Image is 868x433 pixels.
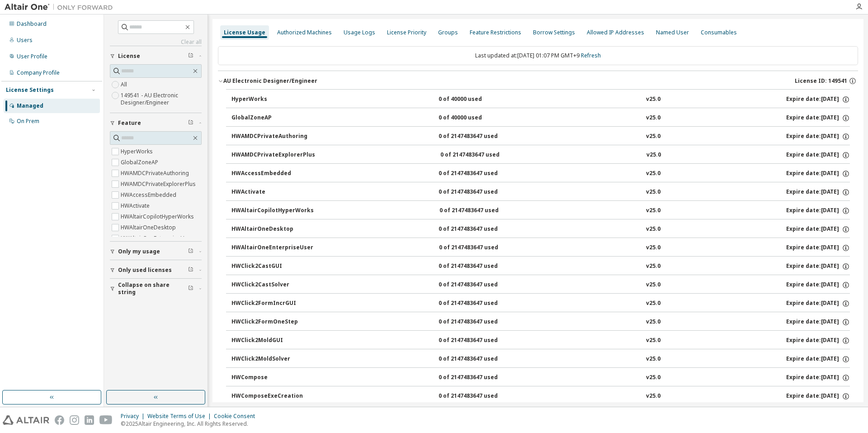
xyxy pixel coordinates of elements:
label: 149541 - AU Electronic Designer/Engineer [121,90,202,108]
div: GlobalZoneAP [231,114,313,122]
div: Expire date: [DATE] [786,300,850,308]
div: HWClick2MoldSolver [231,355,313,363]
div: 0 of 2147483647 used [440,151,522,159]
div: v25.0 [646,207,660,215]
img: Altair One [5,3,118,12]
button: AU Electronic Designer/EngineerLicense ID: 149541 [218,71,858,91]
div: v25.0 [646,262,660,271]
div: Privacy [121,413,147,420]
div: Expire date: [DATE] [786,374,850,382]
div: 0 of 2147483647 used [439,355,520,363]
div: Users [17,37,33,44]
div: License Usage [224,29,265,36]
span: Only used licenses [118,266,172,274]
div: Expire date: [DATE] [786,337,850,345]
div: 0 of 2147483647 used [439,300,520,308]
div: 0 of 2147483647 used [439,374,520,382]
div: Cookie Consent [214,413,260,420]
img: instagram.svg [70,415,79,425]
div: HWComposeExeCreation [231,392,313,400]
button: HWAltairCopilotHyperWorks0 of 2147483647 usedv25.0Expire date:[DATE] [231,201,850,221]
button: HWComposeExeCreation0 of 2147483647 usedv25.0Expire date:[DATE] [231,386,850,406]
div: HWClick2CastGUI [231,262,313,271]
label: HWActivate [121,200,151,211]
div: HWCompose [231,374,313,382]
div: License Settings [6,86,54,94]
div: Expire date: [DATE] [786,244,850,252]
button: HWAltairOneDesktop0 of 2147483647 usedv25.0Expire date:[DATE] [231,219,850,239]
div: v25.0 [646,337,660,345]
button: HWClick2MoldSolver0 of 2147483647 usedv25.0Expire date:[DATE] [231,349,850,369]
div: v25.0 [646,114,660,122]
div: Expire date: [DATE] [786,392,850,400]
label: HWAMDCPrivateExplorerPlus [121,179,198,190]
div: Expire date: [DATE] [786,262,850,271]
img: altair_logo.svg [3,415,49,425]
button: HWAccessEmbedded0 of 2147483647 usedv25.0Expire date:[DATE] [231,164,850,184]
div: 0 of 2147483647 used [439,281,520,289]
div: Expire date: [DATE] [786,207,850,215]
div: v25.0 [646,300,660,308]
div: HWAltairOneEnterpriseUser [231,244,313,252]
button: HWCompose0 of 2147483647 usedv25.0Expire date:[DATE] [231,368,850,388]
div: Usage Logs [344,29,375,36]
div: License Priority [387,29,426,36]
a: Refresh [581,52,601,59]
div: HyperWorks [231,95,313,104]
div: Allowed IP Addresses [587,29,644,36]
div: Company Profile [17,69,60,76]
span: Collapse on share string [118,281,188,296]
div: HWClick2FormIncrGUI [231,300,313,308]
div: v25.0 [646,225,660,233]
div: Groups [438,29,458,36]
div: HWAMDCPrivateAuthoring [231,133,313,141]
div: HWClick2FormOneStep [231,318,313,326]
div: Expire date: [DATE] [786,114,850,122]
div: 0 of 2147483647 used [439,207,521,215]
img: youtube.svg [99,415,113,425]
div: v25.0 [646,151,661,159]
div: Expire date: [DATE] [786,188,850,196]
button: HWActivate0 of 2147483647 usedv25.0Expire date:[DATE] [231,182,850,202]
div: 0 of 2147483647 used [439,188,520,196]
div: Expire date: [DATE] [786,318,850,326]
div: 0 of 2147483647 used [439,225,520,233]
span: Clear filter [188,285,193,292]
div: v25.0 [646,95,660,104]
button: Only used licenses [110,260,202,280]
label: HWAccessEmbedded [121,190,178,200]
button: License [110,46,202,66]
button: HWAMDCPrivateAuthoring0 of 2147483647 usedv25.0Expire date:[DATE] [231,127,850,147]
button: HWClick2FormOneStep0 of 2147483647 usedv25.0Expire date:[DATE] [231,312,850,332]
div: Dashboard [17,20,47,28]
div: HWClick2MoldGUI [231,337,313,345]
button: Collapse on share string [110,279,202,299]
div: 0 of 40000 used [439,114,520,122]
div: HWAltairOneDesktop [231,225,313,233]
button: Only my usage [110,242,202,262]
div: 0 of 2147483647 used [439,133,520,141]
div: 0 of 2147483647 used [439,337,520,345]
div: Expire date: [DATE] [786,133,850,141]
div: Borrow Settings [533,29,575,36]
div: v25.0 [646,392,660,400]
div: 0 of 2147483647 used [439,244,520,252]
div: 0 of 2147483647 used [439,392,520,400]
div: Feature Restrictions [470,29,521,36]
button: HyperWorks0 of 40000 usedv25.0Expire date:[DATE] [231,90,850,109]
img: linkedin.svg [85,415,94,425]
div: HWClick2CastSolver [231,281,313,289]
div: v25.0 [646,188,660,196]
label: GlobalZoneAP [121,157,160,168]
span: Clear filter [188,119,193,127]
a: Clear all [110,38,202,46]
span: License [118,52,140,60]
span: License ID: 149541 [795,77,847,85]
span: Clear filter [188,248,193,255]
label: HyperWorks [121,146,155,157]
label: HWAMDCPrivateAuthoring [121,168,191,179]
div: Authorized Machines [277,29,332,36]
div: 0 of 2147483647 used [439,318,520,326]
div: Last updated at: [DATE] 01:07 PM GMT+9 [218,46,858,65]
div: HWAMDCPrivateExplorerPlus [231,151,315,159]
